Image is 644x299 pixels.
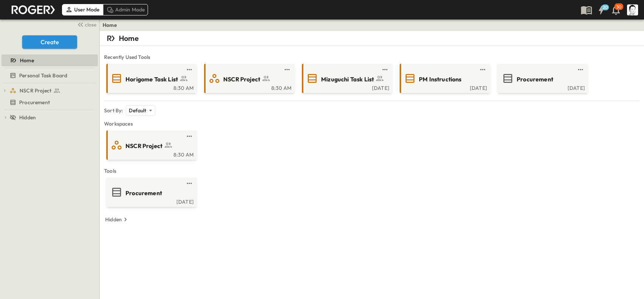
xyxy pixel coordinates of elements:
[104,167,640,175] span: Tools
[85,21,96,28] span: close
[103,21,121,29] nav: breadcrumbs
[401,73,487,84] a: PM Instructions
[20,87,51,94] span: NSCR Project
[19,114,36,121] span: Hidden
[129,107,146,114] p: Default
[576,65,585,74] button: test
[126,105,155,116] div: Default
[103,4,148,15] div: Admin Mode
[62,4,103,15] div: User Mode
[303,84,389,90] a: [DATE]
[22,35,77,49] button: Create
[419,75,462,84] span: PM Instructions
[1,85,98,96] div: NSCR Projecttest
[603,4,608,10] h6: 20
[1,96,98,108] div: Procurementtest
[223,75,260,84] span: NSCR Project
[1,97,96,108] a: Procurement
[616,4,621,10] p: 30
[303,73,389,84] a: Mizuguchi Task List
[517,75,553,84] span: Procurement
[103,21,117,29] a: Home
[499,73,585,84] a: Procurement
[119,33,139,43] p: Home
[206,84,292,90] a: 8:30 AM
[19,72,67,79] span: Personal Task Board
[185,65,194,74] button: test
[125,75,178,84] span: Horigome Task List
[19,99,50,106] span: Procurement
[283,65,292,74] button: test
[104,53,640,61] span: Recently Used Tools
[1,70,96,81] a: Personal Task Board
[1,55,96,66] a: Home
[10,85,96,96] a: NSCR Project
[108,151,194,157] a: 8:30 AM
[125,142,162,150] span: NSCR Project
[108,73,194,84] a: Horigome Task List
[104,107,123,114] p: Sort By:
[185,179,194,188] button: test
[499,84,585,90] a: [DATE]
[321,75,374,84] span: Mizuguchi Task List
[102,214,132,225] button: Hidden
[104,120,640,127] span: Workspaces
[125,189,162,197] span: Procurement
[108,198,194,204] a: [DATE]
[478,65,487,74] button: test
[185,132,194,141] button: test
[1,70,98,81] div: Personal Task Boardtest
[74,19,98,29] button: close
[401,84,487,90] a: [DATE]
[108,139,194,151] a: NSCR Project
[108,186,194,198] a: Procurement
[206,73,292,84] a: NSCR Project
[105,216,122,223] p: Hidden
[20,57,34,64] span: Home
[108,84,194,90] a: 8:30 AM
[380,65,389,74] button: test
[627,4,638,15] img: Profile Picture
[594,3,609,17] button: 20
